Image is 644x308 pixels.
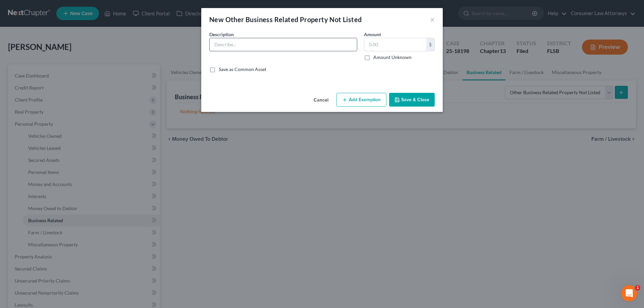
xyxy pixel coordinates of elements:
[373,54,412,61] label: Amount Unknown
[308,94,334,107] button: Cancel
[209,32,234,37] span: Description
[426,38,434,51] div: $
[621,285,637,301] iframe: Intercom live chat
[219,66,266,73] label: Save as Common Asset
[430,15,435,23] button: ×
[364,38,426,51] input: 0.00
[209,15,362,24] div: New Other Business Related Property Not Listed
[364,31,381,38] label: Amount
[210,38,357,51] input: Describe...
[336,93,386,107] button: Add Exemption
[389,93,435,107] button: Save & Close
[635,285,640,291] span: 1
